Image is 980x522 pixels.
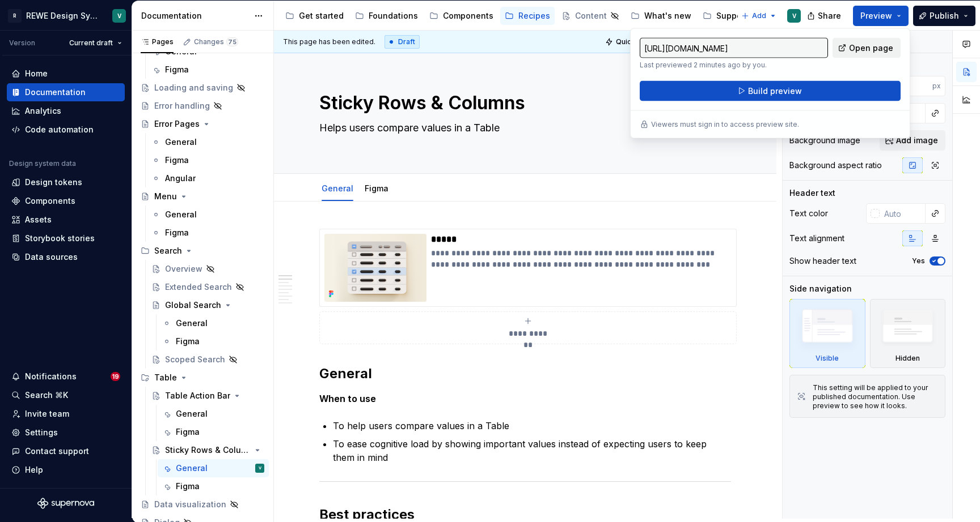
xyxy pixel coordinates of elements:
a: Error Pages [136,115,269,133]
a: Figma [158,477,269,495]
button: Build preview [640,81,901,101]
a: Design tokens [7,173,125,191]
div: Loading and saving [154,82,233,93]
div: Hidden [895,354,920,363]
button: Add [738,8,780,24]
div: Design system data [9,159,76,168]
div: Recipes [518,10,550,22]
textarea: Sticky Rows & Columns [317,89,729,117]
a: Support [698,7,752,25]
div: Version [9,38,35,48]
span: Publish [930,10,959,22]
div: General [165,136,197,148]
div: Support [716,10,747,22]
div: Search [136,242,269,260]
div: Pages [141,37,174,46]
div: Storybook stories [25,233,95,244]
div: V [117,11,121,20]
div: Hidden [870,299,946,368]
button: Share [801,6,848,26]
div: Search ⌘K [25,390,68,401]
div: Page tree [281,5,736,27]
div: Help [25,464,43,476]
a: Open page [833,38,901,58]
div: Table [136,369,269,387]
span: This page has been edited. [283,37,375,46]
button: Search ⌘K [7,386,125,404]
button: Preview [853,6,909,26]
a: Home [7,65,125,83]
span: Add image [896,135,938,146]
button: Contact support [7,442,125,460]
span: Build preview [748,85,802,97]
a: Invite team [7,405,125,423]
div: Show header text [789,255,856,267]
span: Share [818,10,841,22]
a: General [158,314,269,332]
div: Design tokens [25,177,82,188]
div: Figma [165,155,189,166]
span: Quick preview [616,37,665,46]
a: Analytics [7,102,125,120]
div: Home [25,68,48,79]
div: Header text [789,187,835,199]
div: Figma [176,336,200,347]
div: General [317,176,358,200]
div: What's new [644,10,691,22]
a: Loading and saving [136,79,269,97]
div: Figma [165,64,189,75]
div: R [8,9,22,23]
a: Error handling [136,97,269,115]
div: Figma [176,481,200,492]
h2: General [319,365,731,383]
div: Documentation [141,10,248,22]
a: Extended Search [147,278,269,296]
div: Menu [154,191,177,202]
div: Table [154,372,177,383]
a: Scoped Search [147,350,269,369]
div: Background image [789,135,860,146]
div: REWE Design System [26,10,99,22]
div: Get started [299,10,344,22]
a: Components [7,192,125,210]
p: To ease cognitive load by showing important values instead of expecting users to keep them in mind [333,437,731,464]
a: Angular [147,169,269,187]
a: Figma [147,61,269,79]
div: Side navigation [789,283,852,294]
a: Foundations [350,7,423,25]
div: Overview [165,263,202,275]
div: Figma [176,426,200,438]
button: Help [7,461,125,479]
textarea: Helps users compare values in a Table [317,119,729,146]
a: Content [557,7,624,25]
a: Recipes [500,7,555,25]
p: To help users compare values in a Table [333,419,731,433]
a: Figma [147,224,269,242]
div: General [176,318,208,329]
div: General [176,463,208,474]
div: Error Pages [154,118,200,130]
div: Foundations [369,10,418,22]
div: Background aspect ratio [789,160,882,171]
div: Content [575,10,607,22]
p: Last previewed 2 minutes ago by you. [640,61,828,70]
div: Data sources [25,251,78,263]
span: Open page [849,42,893,54]
a: General [158,405,269,423]
div: Code automation [25,124,94,135]
div: This setting will be applied to your published documentation. Use preview to see how it looks. [813,383,938,410]
div: Sticky Rows & Columns [165,444,251,456]
a: Data visualization [136,495,269,514]
svg: Supernova Logo [37,498,94,509]
div: Assets [25,214,52,225]
button: Current draft [64,35,127,51]
strong: When to use [319,393,376,404]
div: Notifications [25,371,77,382]
div: V [259,463,261,474]
button: Notifications19 [7,367,125,386]
button: Publish [913,6,975,26]
div: Text color [789,208,828,219]
button: Add image [880,130,945,151]
button: Quick preview [602,34,670,50]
